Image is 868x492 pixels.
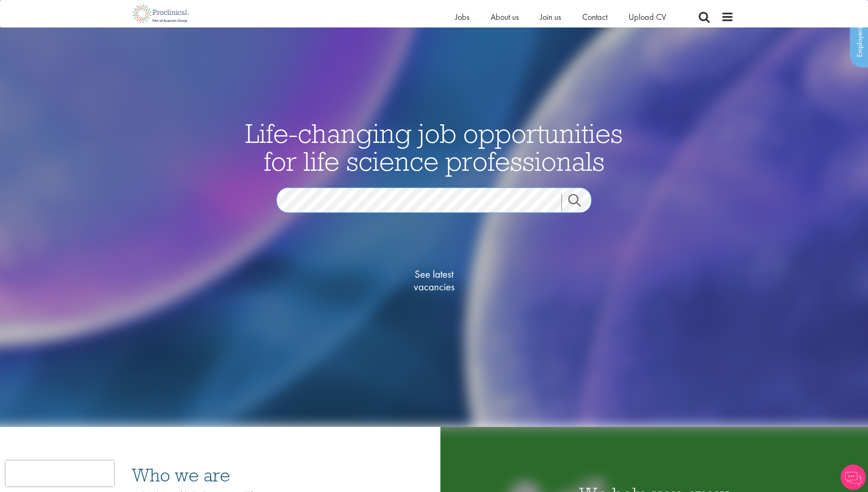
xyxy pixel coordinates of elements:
[455,11,469,22] a: Jobs
[132,466,296,484] h3: Who we are
[582,11,608,22] a: Contact
[491,11,519,22] a: About us
[540,11,561,22] a: Join us
[6,461,114,486] iframe: reCAPTCHA
[841,465,866,490] img: Chatbot
[392,268,476,293] span: See latest vacancies
[245,116,623,178] span: Life-changing job opportunities for life science professionals
[629,11,666,22] a: Upload CV
[392,234,476,327] a: See latestvacancies
[561,194,598,211] a: Job search submit button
